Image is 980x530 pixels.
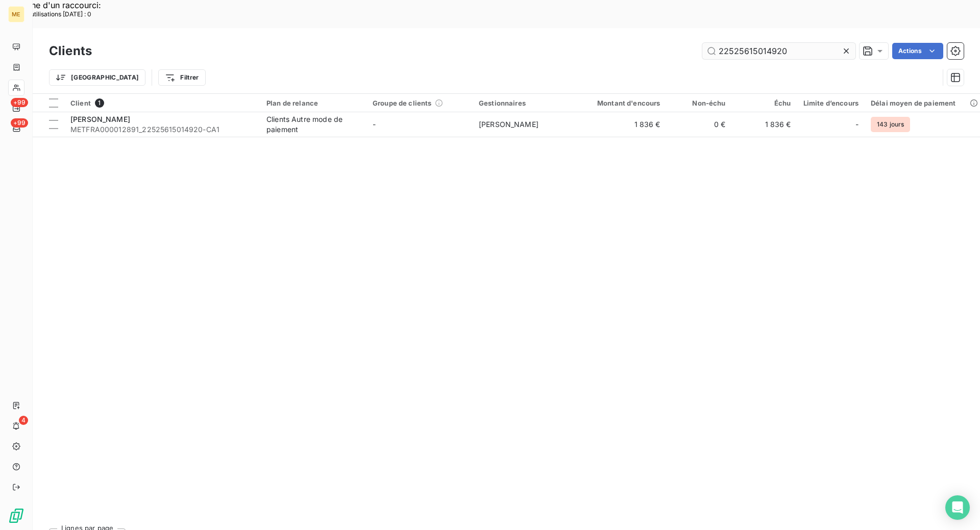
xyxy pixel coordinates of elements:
[732,112,797,137] td: 1 836 €
[702,43,855,59] input: Rechercher
[479,99,573,107] div: Gestionnaires
[49,69,145,86] button: [GEOGRAPHIC_DATA]
[945,495,970,520] div: Open Intercom Messenger
[95,98,104,108] span: 1
[892,43,943,59] button: Actions
[49,42,92,60] h3: Clients
[803,99,859,107] div: Limite d’encours
[579,112,667,137] td: 1 836 €
[8,508,24,524] img: Logo LeanPay
[70,124,254,135] span: METFRA000012891_22525615014920-CA1
[158,69,205,86] button: Filtrer
[738,99,791,107] div: Échu
[673,99,726,107] div: Non-échu
[871,117,910,132] span: 143 jours
[373,120,376,129] span: -
[266,114,360,135] div: Clients Autre mode de paiement
[585,99,660,107] div: Montant d'encours
[855,119,859,130] span: -
[70,99,91,107] span: Client
[70,115,130,123] span: [PERSON_NAME]
[373,99,432,107] span: Groupe de clients
[11,98,28,107] span: +99
[667,112,732,137] td: 0 €
[19,416,28,425] span: 4
[871,99,980,107] div: Délai moyen de paiement
[479,120,538,129] span: [PERSON_NAME]
[11,118,28,128] span: +99
[266,99,360,107] div: Plan de relance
